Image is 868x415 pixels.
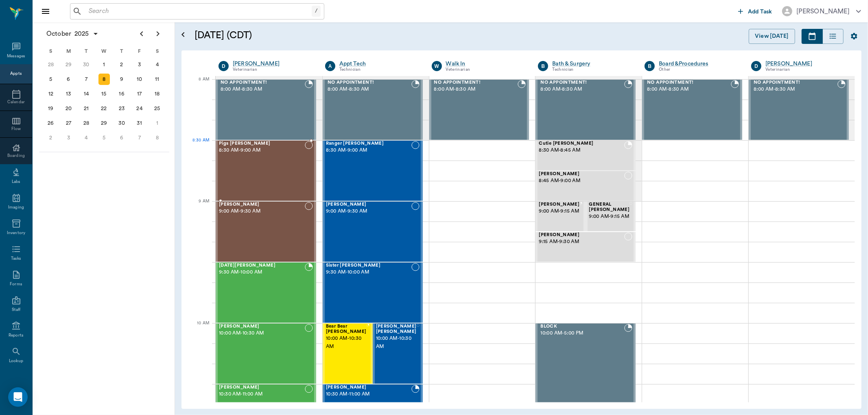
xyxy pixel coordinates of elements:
div: NOT_CONFIRMED, 9:15 AM - 9:30 AM [536,232,636,262]
div: S [148,45,166,57]
div: S [42,45,60,57]
div: Saturday, November 1, 2025 [151,117,163,129]
span: 8:30 AM - 9:00 AM [219,146,305,154]
div: Monday, October 27, 2025 [63,117,74,129]
span: GENERAL [PERSON_NAME] [589,202,630,213]
span: 10:00 AM - 10:30 AM [376,335,417,351]
div: B [538,61,548,71]
span: 10:30 AM - 11:00 AM [326,390,411,398]
div: 10 AM [188,319,209,339]
span: NO APPOINTMENT! [647,80,731,85]
div: Monday, October 6, 2025 [63,74,74,85]
span: Ranger [PERSON_NAME] [326,141,411,146]
div: BOOKED, 8:00 AM - 8:30 AM [429,79,529,140]
span: Sister [PERSON_NAME] [326,263,411,268]
span: 8:00 AM - 8:30 AM [434,85,518,93]
div: Friday, October 10, 2025 [134,74,145,85]
h5: [DATE] (CDT) [195,29,408,42]
div: BOOKED, 8:00 AM - 8:30 AM [323,79,423,140]
div: Tuesday, November 4, 2025 [81,132,92,143]
div: Tuesday, October 21, 2025 [81,103,92,114]
span: [PERSON_NAME] [219,202,305,207]
div: Saturday, October 25, 2025 [151,103,163,114]
div: Monday, October 20, 2025 [63,103,74,114]
span: NO APPOINTMENT! [540,80,624,85]
div: Open Intercom Messenger [8,387,28,407]
div: Saturday, October 11, 2025 [151,74,163,85]
div: Labs [12,179,20,185]
div: Imaging [8,204,24,211]
div: Sunday, October 12, 2025 [45,88,57,100]
div: NOT_CONFIRMED, 10:00 AM - 10:30 AM [216,323,316,384]
div: Lookup [9,358,23,364]
span: 10:00 AM - 5:00 PM [540,329,624,337]
div: NOT_CONFIRMED, 8:45 AM - 9:00 AM [536,171,636,201]
div: A [325,61,335,71]
span: 8:45 AM - 9:00 AM [539,177,624,185]
div: Board &Procedures [659,60,739,68]
div: W [95,45,113,57]
div: Monday, November 3, 2025 [63,132,74,143]
div: NOT_CONFIRMED, 10:00 AM - 10:30 AM [373,323,423,384]
div: BOOKED, 8:30 AM - 8:45 AM [536,140,636,171]
span: NO APPOINTMENT! [328,80,411,85]
button: Previous page [133,26,150,42]
button: Open calendar [178,19,188,50]
div: NOT_CONFIRMED, 8:30 AM - 9:00 AM [216,140,316,201]
input: Search [85,6,312,17]
span: 9:15 AM - 9:30 AM [539,238,624,246]
button: View [DATE] [749,29,795,44]
div: Friday, November 7, 2025 [134,132,145,143]
div: Messages [7,53,26,59]
div: Thursday, October 2, 2025 [116,59,127,70]
div: Veterinarian [765,66,846,73]
span: 10:00 AM - 10:30 AM [219,329,305,337]
a: [PERSON_NAME] [765,60,846,68]
div: Wednesday, October 29, 2025 [98,117,110,129]
div: Friday, October 17, 2025 [134,88,145,100]
div: / [312,6,321,17]
div: Tasks [11,256,21,262]
div: BOOKED, 8:00 AM - 8:30 AM [536,79,636,140]
span: 8:00 AM - 8:30 AM [540,85,624,93]
div: NOT_CONFIRMED, 9:00 AM - 9:30 AM [216,201,316,262]
div: Sunday, October 26, 2025 [45,117,57,129]
a: Appt Tech [339,60,420,68]
div: NOT_CONFIRMED, 9:00 AM - 9:15 AM [586,201,636,232]
button: Next page [150,26,166,42]
div: BOOKED, 10:00 AM - 10:30 AM [323,323,373,384]
button: [PERSON_NAME] [776,4,868,19]
div: Thursday, October 30, 2025 [116,117,127,129]
span: 8:00 AM - 8:30 AM [328,85,411,93]
div: Today, Wednesday, October 8, 2025 [98,74,110,85]
div: Technician [552,66,632,73]
div: BOOKED, 9:00 AM - 9:15 AM [536,201,586,232]
div: F [131,45,149,57]
div: Forms [10,281,22,287]
div: Tuesday, September 30, 2025 [81,59,92,70]
span: [PERSON_NAME] [539,232,624,238]
div: Saturday, October 18, 2025 [151,88,163,100]
div: Inventory [7,230,25,236]
div: Sunday, September 28, 2025 [45,59,57,70]
span: NO APPOINTMENT! [221,80,305,85]
a: [PERSON_NAME] [233,60,313,68]
span: [PERSON_NAME] [326,202,411,207]
span: [PERSON_NAME] [219,385,305,390]
div: D [751,61,761,71]
div: Appts [10,71,22,77]
div: 9 AM [188,197,209,217]
div: Sunday, November 2, 2025 [45,132,57,143]
a: Walk In [446,60,526,68]
div: D [219,61,229,71]
span: [PERSON_NAME] [539,172,624,177]
div: Wednesday, October 1, 2025 [98,59,110,70]
div: Bath & Surgery [552,60,632,68]
div: Veterinarian [233,66,313,73]
span: 8:00 AM - 8:30 AM [754,85,837,93]
button: Add Task [735,4,776,19]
